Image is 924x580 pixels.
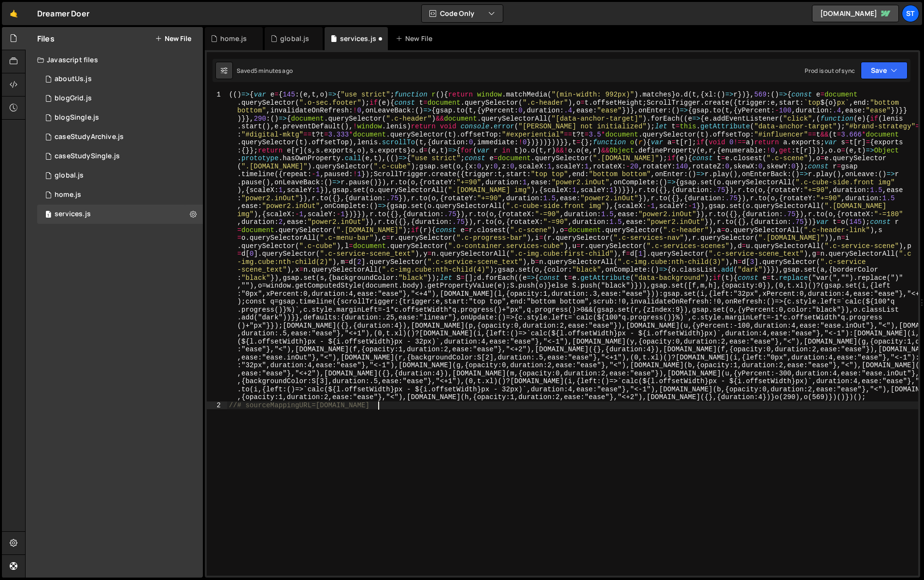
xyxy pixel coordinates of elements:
div: 14607/42624.js [37,69,203,89]
h2: Files [37,33,55,44]
div: 2 [207,401,227,410]
div: Prod is out of sync [805,67,855,75]
div: aboutUs.js [55,75,92,83]
div: global.js [55,171,84,180]
div: services.js [340,34,376,43]
div: caseStudyArchive.js [55,133,124,141]
div: 14607/41637.js [37,147,203,166]
div: Javascript files [26,50,203,69]
div: home.js [55,191,81,199]
div: 5 minutes ago [254,67,293,75]
div: Saved [237,67,293,75]
div: 14607/37969.js [37,185,203,205]
div: blogSingle.js [55,113,99,122]
div: home.js [220,34,247,43]
div: 14607/37968.js [37,166,203,185]
button: Save [861,62,908,79]
span: 1 [45,211,51,219]
a: 🤙 [2,2,26,25]
div: services.js [55,210,91,219]
div: 14607/41089.js [37,108,203,127]
div: 14607/41073.js [37,89,203,108]
a: ST [902,5,919,22]
button: Code Only [422,5,503,22]
div: New File [396,34,436,43]
a: [DOMAIN_NAME] [812,5,899,22]
div: Dreamer Doer [37,8,89,19]
div: blogGrid.js [55,94,92,103]
div: 14607/41446.js [37,127,203,147]
div: caseStudySingle.js [55,152,120,161]
button: New File [155,35,191,42]
div: 1 [207,91,227,401]
div: global.js [280,34,309,43]
div: 14607/45971.js [37,205,203,224]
